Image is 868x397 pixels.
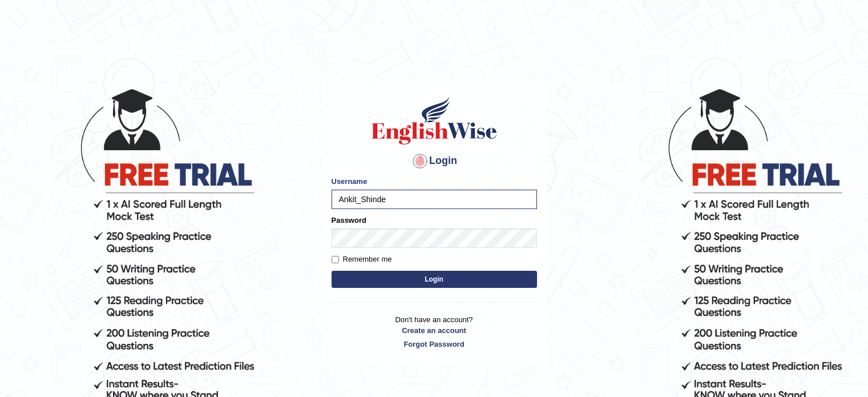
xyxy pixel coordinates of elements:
p: Don't have an account? [332,314,537,350]
label: Password [332,215,366,226]
a: Forgot Password [332,339,537,350]
a: Create an account [332,325,537,336]
label: Username [332,176,368,187]
input: Remember me [332,256,339,263]
button: Login [332,271,537,288]
label: Remember me [332,254,392,265]
img: Logo of English Wise sign in for intelligent practice with AI [369,95,499,146]
h4: Login [332,152,537,170]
